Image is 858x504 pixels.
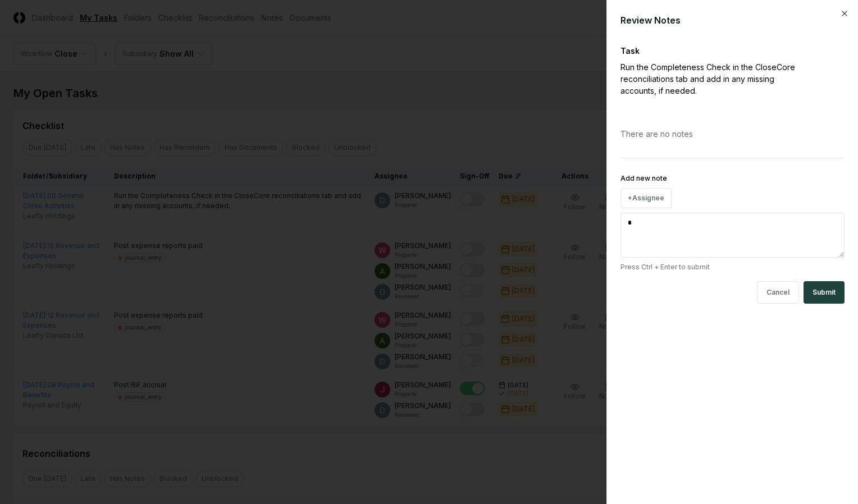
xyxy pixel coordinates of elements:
[620,174,667,182] label: Add new note
[620,13,845,27] div: Review Notes
[620,45,845,57] div: Task
[620,61,806,97] p: Run the Completeness Check in the CloseCore reconciliations tab and add in any missing accounts, ...
[620,188,672,208] button: +Assignee
[620,119,845,149] div: There are no notes
[757,281,799,304] button: Cancel
[804,281,845,304] button: Submit
[620,262,845,272] p: Press Ctrl + Enter to submit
